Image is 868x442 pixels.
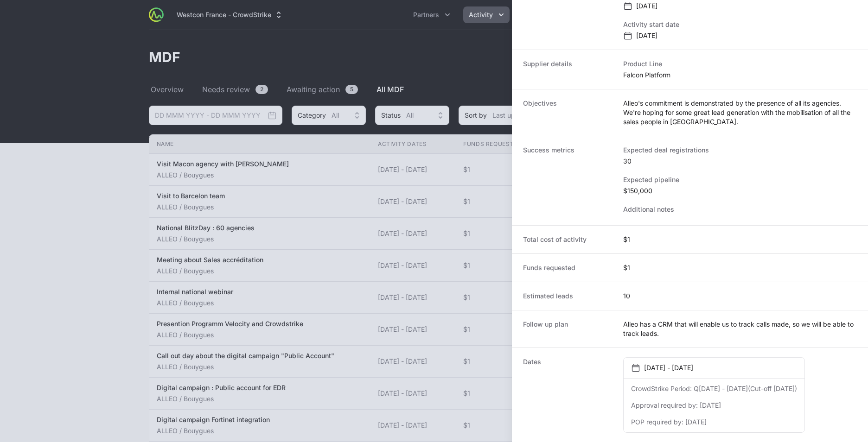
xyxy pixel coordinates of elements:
dt: Activity start date [623,20,679,29]
dt: Objectives [523,99,612,126]
dt: Estimated leads [523,291,612,301]
dt: Total cost of activity [523,235,612,244]
dd: [DATE] [623,31,679,40]
dd: [DATE] [700,401,721,410]
dt: Success metrics [523,145,612,216]
dd: [DATE] [685,417,707,427]
dt: Funds requested [523,263,612,272]
dt: Expected pipeline [623,175,709,184]
dt: Supplier details [523,59,612,80]
dd: Falcon Platform [623,70,670,80]
dt: CrowdStrike Period: [631,384,692,393]
dt: Dates [523,357,612,433]
dt: Additional notes [623,205,709,214]
dt: Approval required by: [631,401,698,410]
dd: $1 [623,263,630,272]
dt: Product Line [623,59,670,69]
dt: POP required by: [631,417,683,427]
dd: 10 [623,291,630,301]
dd: [DATE] [623,1,679,11]
dt: Follow up plan [523,320,612,338]
dd: $150,000 [623,186,709,196]
dd: Alleo's commitment is demonstrated by the presence of all its agencies. We're hoping for some gre... [623,99,857,126]
dd: 30 [623,157,709,166]
dd: Alleo has a CRM that will enable us to track calls made, so we will be able to track leads. [623,320,857,338]
dd: $1 [623,235,630,244]
span: (Cut-off [DATE]) [748,385,797,392]
dt: Expected deal registrations [623,145,709,155]
p: [DATE] - [DATE] [644,363,693,373]
dd: Q[DATE] - [DATE] [694,384,797,393]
